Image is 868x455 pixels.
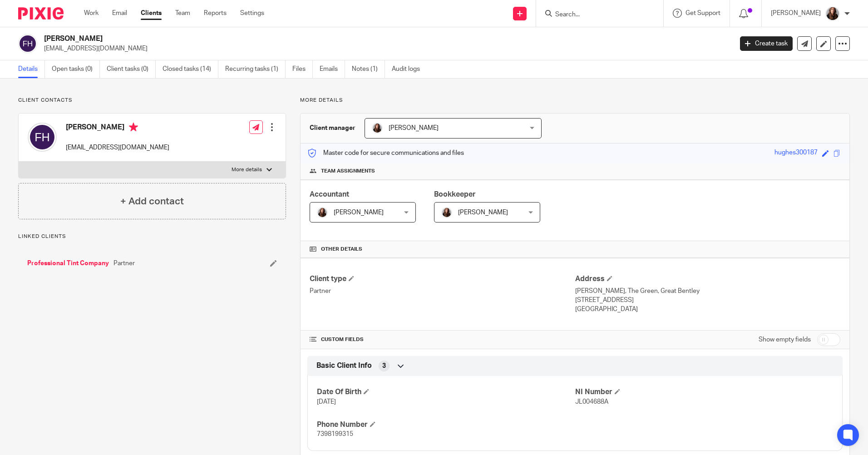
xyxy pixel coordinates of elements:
[317,431,353,437] span: 7398199315
[774,148,818,158] div: hughes300187
[175,9,190,18] a: Team
[66,123,169,134] h4: [PERSON_NAME]
[27,259,109,268] a: Professional Tint Company
[107,60,156,78] a: Client tasks (0)
[18,97,286,104] p: Client contacts
[44,34,590,44] h2: [PERSON_NAME]
[352,60,385,78] a: Notes (1)
[310,336,575,343] h4: CUSTOM FIELDS
[66,143,169,152] p: [EMAIL_ADDRESS][DOMAIN_NAME]
[310,287,575,296] p: Partner
[321,246,362,253] span: Other details
[232,166,262,173] p: More details
[44,44,726,53] p: [EMAIL_ADDRESS][DOMAIN_NAME]
[28,123,57,152] img: svg%3E
[120,194,184,208] h4: + Add contact
[307,148,464,158] p: Master code for secure communications and files
[575,274,840,284] h4: Address
[372,123,383,134] img: IMG_0011.jpg
[575,387,833,397] h4: NI Number
[225,60,286,78] a: Recurring tasks (1)
[317,207,328,218] img: IMG_0011.jpg
[317,399,336,405] span: [DATE]
[321,168,375,175] span: Team assignments
[18,233,286,240] p: Linked clients
[310,124,355,133] h3: Client manager
[52,60,100,78] a: Open tasks (0)
[740,36,793,51] a: Create task
[686,10,720,16] span: Get Support
[434,191,476,198] span: Bookkeeper
[389,125,439,131] span: [PERSON_NAME]
[382,361,386,371] span: 3
[18,60,45,78] a: Details
[759,335,811,344] label: Show empty fields
[84,9,99,18] a: Work
[240,9,264,18] a: Settings
[316,361,372,371] span: Basic Client Info
[129,123,138,132] i: Primary
[392,60,427,78] a: Audit logs
[18,34,37,53] img: svg%3E
[575,287,840,296] p: [PERSON_NAME], The Green, Great Bentley
[292,60,313,78] a: Files
[317,420,575,430] h4: Phone Number
[771,9,821,18] p: [PERSON_NAME]
[575,399,608,405] span: JL004688A
[575,296,840,305] p: [STREET_ADDRESS]
[163,60,218,78] a: Closed tasks (14)
[113,259,135,268] span: Partner
[317,387,575,397] h4: Date Of Birth
[458,209,508,216] span: [PERSON_NAME]
[334,209,384,216] span: [PERSON_NAME]
[204,9,227,18] a: Reports
[441,207,452,218] img: IMG_0011.jpg
[18,7,64,20] img: Pixie
[310,191,349,198] span: Accountant
[554,11,636,19] input: Search
[320,60,345,78] a: Emails
[112,9,127,18] a: Email
[300,97,850,104] p: More details
[575,305,840,314] p: [GEOGRAPHIC_DATA]
[310,274,575,284] h4: Client type
[141,9,162,18] a: Clients
[825,6,840,21] img: IMG_0011.jpg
